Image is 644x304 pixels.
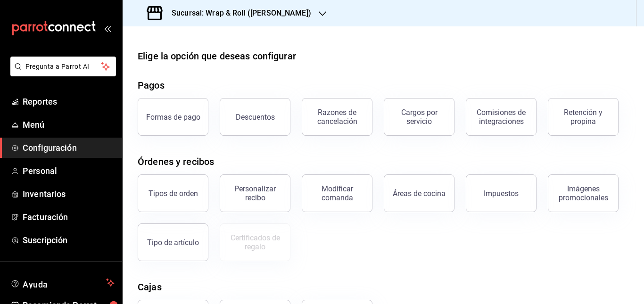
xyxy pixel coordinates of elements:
[472,108,530,126] div: Comisiones de integraciones
[484,189,519,198] div: Impuestos
[308,108,366,126] div: Razones de cancelación
[466,98,537,136] button: Comisiones de integraciones
[23,211,115,223] span: Facturación
[220,223,290,261] button: Certificados de regalo
[466,174,537,212] button: Impuestos
[220,98,290,136] button: Descuentos
[393,189,446,198] div: Áreas de cocina
[384,98,454,136] button: Cargos por servicio
[554,108,612,126] div: Retención y propina
[149,189,198,198] div: Tipos de orden
[308,184,366,202] div: Modificar comanda
[23,164,115,177] span: Personal
[226,233,284,251] div: Certificados de regalo
[23,141,115,154] span: Configuración
[23,234,115,246] span: Suscripción
[226,184,284,202] div: Personalizar recibo
[138,49,296,63] div: Elige la opción que deseas configurar
[384,174,454,212] button: Áreas de cocina
[138,78,165,92] div: Pagos
[23,188,115,200] span: Inventarios
[236,113,275,122] div: Descuentos
[10,57,116,76] button: Pregunta a Parrot AI
[138,223,208,261] button: Tipo de artículo
[554,184,612,202] div: Imágenes promocionales
[302,174,372,212] button: Modificar comanda
[138,98,208,136] button: Formas de pago
[220,174,290,212] button: Personalizar recibo
[23,277,102,288] span: Ayuda
[138,155,214,169] div: Órdenes y recibos
[25,62,101,72] span: Pregunta a Parrot AI
[104,25,111,32] button: open_drawer_menu
[23,118,115,131] span: Menú
[548,98,619,136] button: Retención y propina
[138,174,208,212] button: Tipos de orden
[164,8,311,19] h3: Sucursal: Wrap & Roll ([PERSON_NAME])
[23,95,115,108] span: Reportes
[548,174,619,212] button: Imágenes promocionales
[302,98,372,136] button: Razones de cancelación
[138,280,162,294] div: Cajas
[147,238,199,247] div: Tipo de artículo
[146,113,200,122] div: Formas de pago
[7,68,116,78] a: Pregunta a Parrot AI
[390,108,448,126] div: Cargos por servicio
